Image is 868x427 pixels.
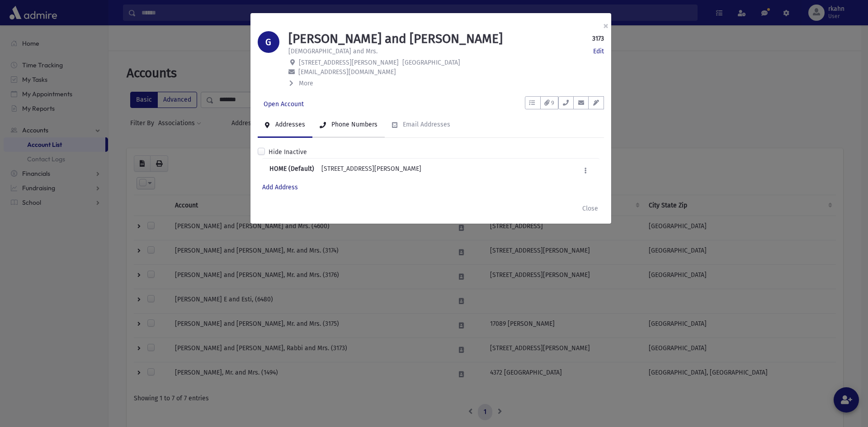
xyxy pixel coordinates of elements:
button: Close [576,200,604,216]
span: 9 [551,99,554,108]
div: [STREET_ADDRESS][PERSON_NAME] [321,164,421,177]
a: Addresses [258,113,312,138]
button: × [596,13,616,38]
a: Email Addresses [385,113,458,138]
b: HOME (Default) [269,164,314,177]
a: Add Address [262,183,298,191]
div: Addresses [274,121,305,128]
strong: 3173 [592,34,604,43]
a: Phone Numbers [312,113,385,138]
a: Open Account [258,96,310,113]
div: G [258,31,279,53]
span: [STREET_ADDRESS][PERSON_NAME] [299,59,399,66]
div: Phone Numbers [330,121,377,128]
p: [DEMOGRAPHIC_DATA] and Mrs. [288,47,377,56]
button: 9 [540,96,558,109]
button: More [288,79,314,88]
span: [GEOGRAPHIC_DATA] [402,59,460,66]
label: Hide Inactive [269,147,307,157]
span: [EMAIL_ADDRESS][DOMAIN_NAME] [298,68,396,76]
h1: [PERSON_NAME] and [PERSON_NAME] [288,31,503,47]
div: Email Addresses [401,121,450,128]
a: Edit [593,47,604,56]
span: More [299,80,313,87]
